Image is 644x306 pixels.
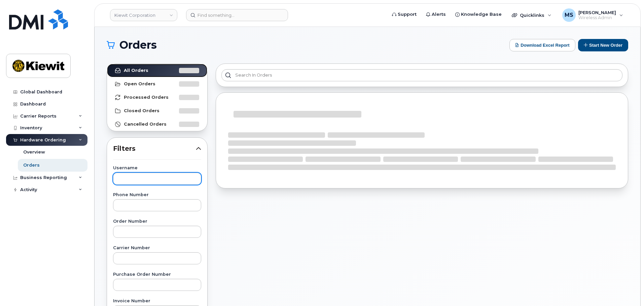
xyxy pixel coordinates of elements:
[113,272,201,277] label: Purchase Order Number
[509,39,575,51] button: Download Excel Report
[615,277,639,301] iframe: Messenger Launcher
[113,144,196,154] span: Filters
[113,246,201,250] label: Carrier Number
[124,68,148,73] strong: All Orders
[107,118,207,131] a: Cancelled Orders
[124,108,159,114] strong: Closed Orders
[578,39,628,51] button: Start New Order
[113,193,201,197] label: Phone Number
[107,64,207,77] a: All Orders
[113,299,201,303] label: Invoice Number
[124,95,169,100] strong: Processed Orders
[124,81,155,87] strong: Open Orders
[107,104,207,118] a: Closed Orders
[124,122,167,127] strong: Cancelled Orders
[113,219,201,224] label: Order Number
[107,91,207,104] a: Processed Orders
[107,77,207,91] a: Open Orders
[119,40,157,50] span: Orders
[221,69,622,81] input: Search in orders
[113,166,201,170] label: Username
